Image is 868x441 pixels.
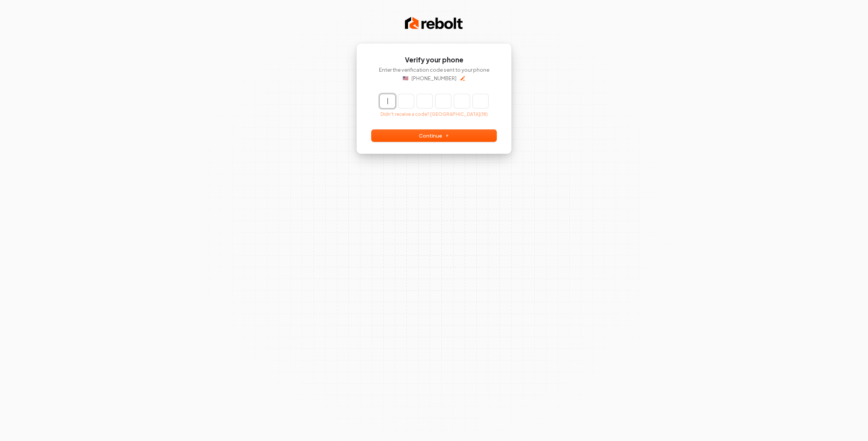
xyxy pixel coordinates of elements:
img: Rebolt Logo [405,16,463,31]
p: [PHONE_NUMBER] [412,75,456,82]
button: Edit [460,75,466,81]
span: Continue [419,132,449,139]
input: Enter verification code [380,94,504,108]
p: 🇺🇸 [403,75,408,82]
button: Continue [372,130,496,141]
p: Enter the verification code sent to your phone [372,66,496,73]
h1: Verify your phone [372,55,496,65]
